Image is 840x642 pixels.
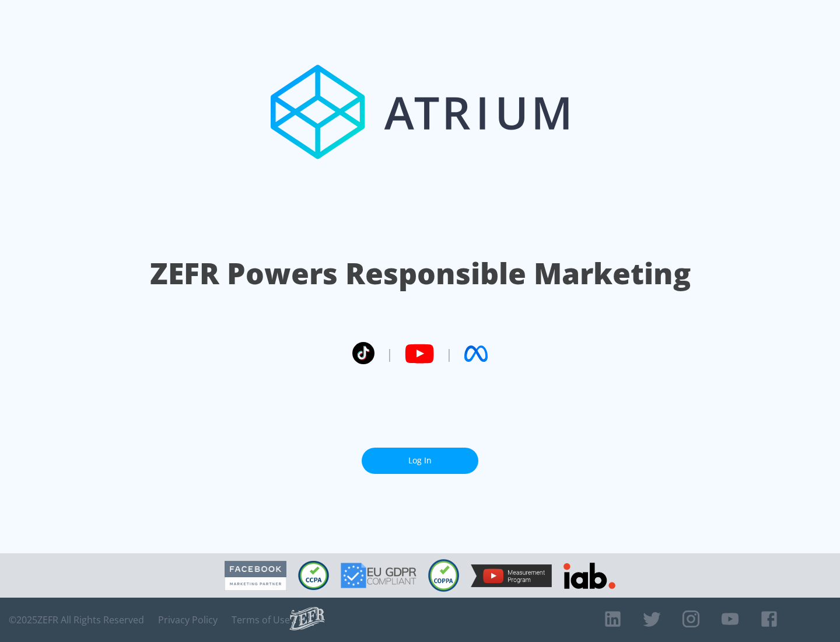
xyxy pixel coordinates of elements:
span: © 2025 ZEFR All Rights Reserved [9,614,144,626]
img: CCPA Compliant [298,561,329,590]
img: Facebook Marketing Partner [225,561,286,591]
h1: ZEFR Powers Responsible Marketing [150,253,691,294]
a: Log In [362,448,478,474]
a: Privacy Policy [158,614,218,626]
img: GDPR Compliant [341,563,416,588]
img: YouTube Measurement Program [471,564,552,587]
span: | [446,345,453,362]
span: | [386,345,393,362]
a: Terms of Use [232,614,290,626]
img: IAB [563,563,615,589]
img: COPPA Compliant [428,559,459,592]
